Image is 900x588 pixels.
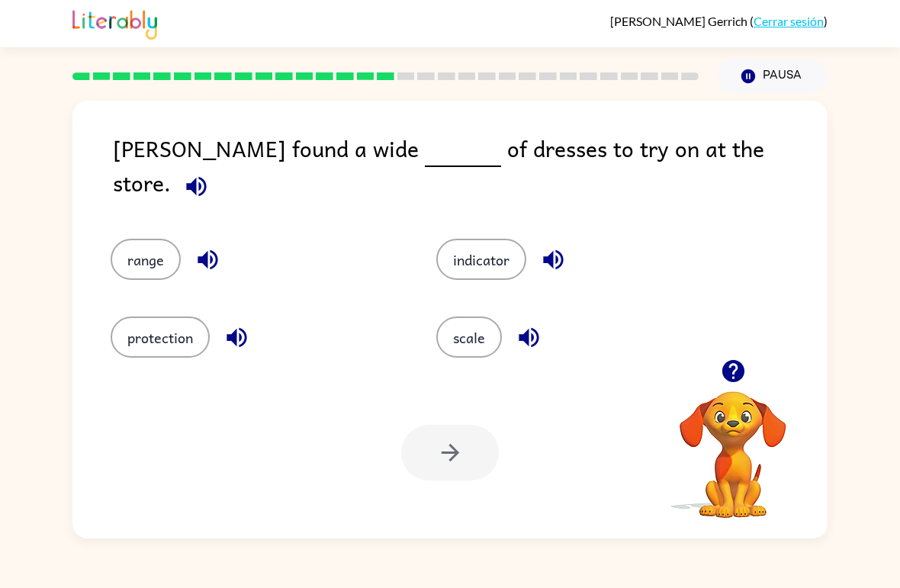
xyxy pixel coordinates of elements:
span: [PERSON_NAME] Gerrich [610,14,750,28]
div: [PERSON_NAME] found a wide of dresses to try on at the store. [113,131,828,208]
button: indicator [436,239,526,280]
a: Cerrar sesión [754,14,824,28]
button: scale [436,316,502,358]
video: Tu navegador debe admitir la reproducción de archivos .mp4 para usar Literably. Intenta usar otro... [657,368,809,520]
div: ( ) [610,14,828,28]
button: range [111,239,181,280]
button: Pausa [717,59,828,94]
img: Literably [72,6,157,40]
button: protection [111,316,210,358]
